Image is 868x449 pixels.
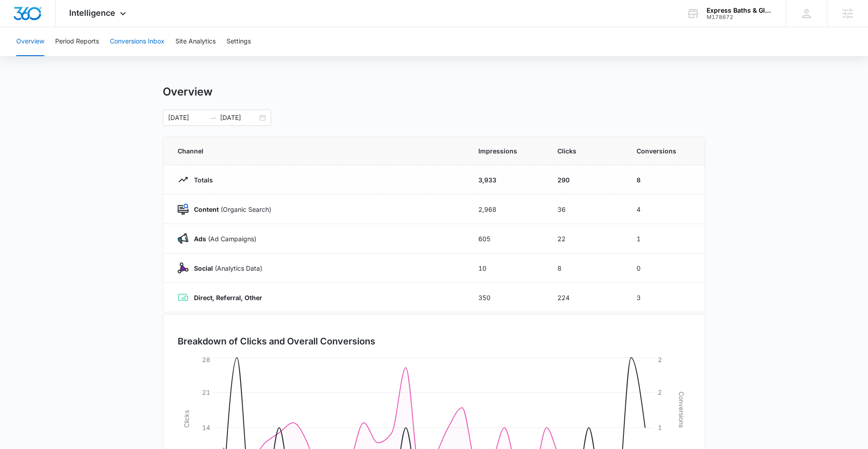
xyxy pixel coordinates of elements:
tspan: 14 [202,424,210,431]
td: 3 [626,283,705,312]
tspan: 2 [658,388,662,396]
span: Clicks [557,146,615,156]
span: Impressions [478,146,536,156]
img: Social [178,263,189,273]
button: Period Reports [55,27,99,56]
p: (Organic Search) [189,205,271,214]
div: account id [707,14,773,20]
div: Domain: [DOMAIN_NAME] [24,24,99,31]
td: 350 [467,283,547,312]
tspan: 28 [202,356,210,363]
img: tab_domain_overview_orange.svg [24,53,32,60]
p: Totals [189,175,213,185]
button: Settings [226,27,251,56]
img: website_grey.svg [14,24,22,31]
td: 1 [626,224,705,253]
img: logo_orange.svg [14,14,22,22]
input: Start date [168,113,206,123]
span: to [209,114,217,121]
strong: Ads [194,235,206,243]
span: Intelligence [69,8,115,18]
button: Overview [16,27,44,56]
img: Ads [178,233,189,244]
p: (Analytics Data) [189,263,262,273]
img: Content [178,204,189,215]
p: (Ad Campaigns) [189,234,256,244]
td: 0 [626,253,705,283]
td: 8 [547,253,626,283]
span: Channel [178,146,457,156]
td: 8 [626,165,705,195]
tspan: 2 [658,356,662,363]
td: 4 [626,195,705,224]
span: swap-right [209,114,217,121]
tspan: 21 [202,388,210,396]
td: 22 [547,224,626,253]
td: 2,968 [467,195,547,224]
h1: Overview [163,85,212,99]
td: 10 [467,253,547,283]
tspan: 1 [658,424,662,431]
strong: Direct, Referral, Other [194,294,262,301]
span: Conversions [637,146,690,156]
td: 36 [547,195,626,224]
input: End date [220,113,258,123]
button: Conversions Inbox [110,27,165,56]
strong: Social [194,264,213,272]
div: Domain Overview [34,53,81,59]
div: account name [707,7,773,14]
td: 224 [547,283,626,312]
tspan: Conversions [678,392,685,428]
h3: Breakdown of Clicks and Overall Conversions [178,334,375,348]
img: tab_keywords_by_traffic_grey.svg [90,53,97,60]
button: Site Analytics [175,27,216,56]
strong: Content [194,205,219,213]
div: Keywords by Traffic [100,53,152,59]
td: 605 [467,224,547,253]
div: v 4.0.25 [25,14,44,22]
tspan: Clicks [183,410,190,428]
td: 3,933 [467,165,547,195]
td: 290 [547,165,626,195]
